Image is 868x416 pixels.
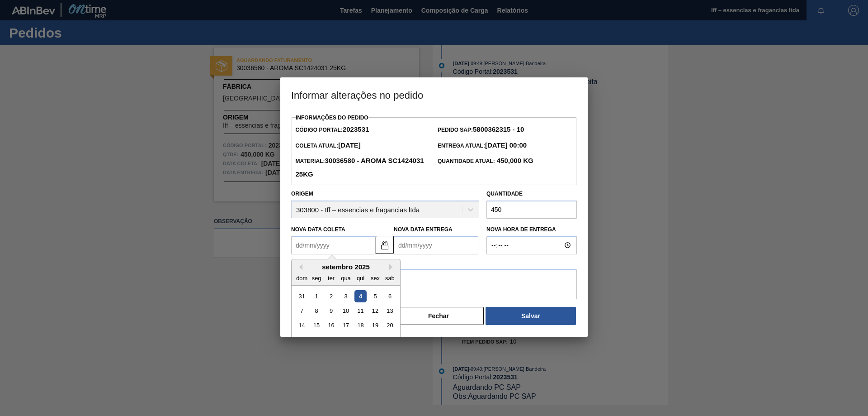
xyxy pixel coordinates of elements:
span: Pedido SAP: [438,127,524,133]
div: Choose segunda-feira, 22 de setembro de 2025 [311,334,323,346]
div: Choose quarta-feira, 3 de setembro de 2025 [340,290,352,302]
div: Choose quinta-feira, 25 de setembro de 2025 [354,334,367,346]
div: Choose domingo, 21 de setembro de 2025 [296,334,308,346]
div: qui [354,272,367,284]
div: Choose sexta-feira, 12 de setembro de 2025 [369,305,381,317]
div: seg [311,272,323,284]
div: Choose quarta-feira, 24 de setembro de 2025 [340,334,352,346]
span: Entrega Atual: [438,143,527,149]
div: Choose terça-feira, 16 de setembro de 2025 [325,319,337,331]
div: Choose sexta-feira, 5 de setembro de 2025 [369,290,381,302]
div: Choose terça-feira, 9 de setembro de 2025 [325,305,337,317]
div: Choose quarta-feira, 17 de setembro de 2025 [340,319,352,331]
span: Material: [295,158,424,178]
div: Choose sábado, 20 de setembro de 2025 [384,319,396,331]
div: sab [384,272,396,284]
div: dom [296,272,308,284]
div: Choose segunda-feira, 15 de setembro de 2025 [311,319,323,331]
div: Choose sábado, 6 de setembro de 2025 [384,290,396,302]
strong: [DATE] [338,141,361,149]
div: Choose quarta-feira, 10 de setembro de 2025 [340,305,352,317]
div: Choose sexta-feira, 26 de setembro de 2025 [369,334,381,346]
button: locked [376,236,394,254]
div: Choose segunda-feira, 1 de setembro de 2025 [311,290,323,302]
div: Choose domingo, 31 de agosto de 2025 [296,290,308,302]
div: Choose quinta-feira, 11 de setembro de 2025 [354,305,367,317]
div: Choose terça-feira, 2 de setembro de 2025 [325,290,337,302]
div: Choose quinta-feira, 4 de setembro de 2025 [354,290,367,302]
label: Nova Data Entrega [394,226,453,233]
label: Origem [291,191,313,197]
strong: 450,000 KG [495,157,533,164]
label: Nova Data Coleta [291,226,345,233]
div: qua [340,272,352,284]
img: locked [379,239,390,250]
button: Salvar [486,307,576,325]
div: Choose segunda-feira, 8 de setembro de 2025 [311,305,323,317]
label: Nova Hora de Entrega [486,223,577,236]
div: Choose quinta-feira, 18 de setembro de 2025 [354,319,367,331]
strong: [DATE] 00:00 [485,141,527,149]
label: Informações do Pedido [296,115,368,121]
div: Choose terça-feira, 23 de setembro de 2025 [325,334,337,346]
span: Quantidade Atual: [438,158,533,164]
div: sex [369,272,381,284]
button: Previous Month [296,264,302,270]
label: Observação [291,257,577,270]
div: Choose sábado, 27 de setembro de 2025 [384,334,396,346]
div: month 2025-09 [294,288,397,362]
strong: 5800362315 - 10 [473,125,524,133]
div: setembro 2025 [292,263,400,271]
div: Choose domingo, 7 de setembro de 2025 [296,305,308,317]
div: Choose domingo, 14 de setembro de 2025 [296,319,308,331]
button: Fechar [393,307,484,325]
span: Código Portal: [295,127,369,133]
h3: Informar alterações no pedido [280,77,588,112]
label: Quantidade [486,191,523,197]
input: dd/mm/yyyy [291,236,376,254]
strong: 30036580 - AROMA SC1424031 25KG [295,157,424,178]
button: Next Month [389,264,396,270]
div: Choose sexta-feira, 19 de setembro de 2025 [369,319,381,331]
input: dd/mm/yyyy [394,236,478,254]
div: Choose sábado, 13 de setembro de 2025 [384,305,396,317]
span: Coleta Atual: [295,143,360,149]
div: ter [325,272,337,284]
strong: 2023531 [343,125,369,133]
